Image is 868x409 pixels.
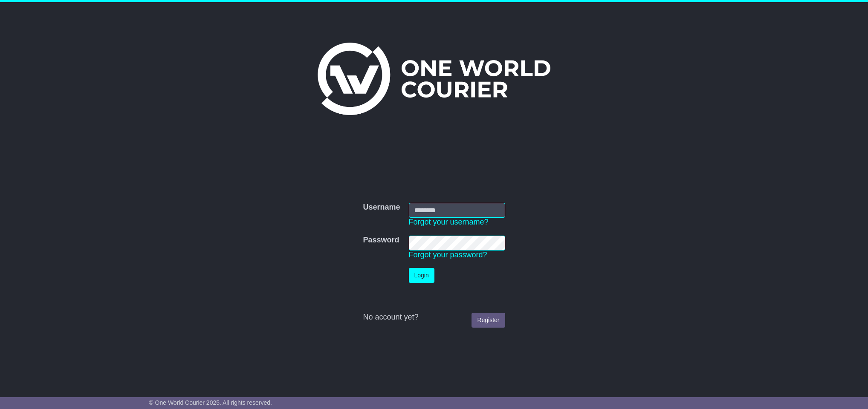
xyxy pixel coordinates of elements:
[318,43,550,115] img: One World
[409,251,487,259] a: Forgot your password?
[472,313,505,328] a: Register
[363,313,505,322] div: No account yet?
[363,236,399,245] label: Password
[409,218,489,226] a: Forgot your username?
[149,399,272,406] span: © One World Courier 2025. All rights reserved.
[363,203,400,212] label: Username
[409,268,434,283] button: Login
